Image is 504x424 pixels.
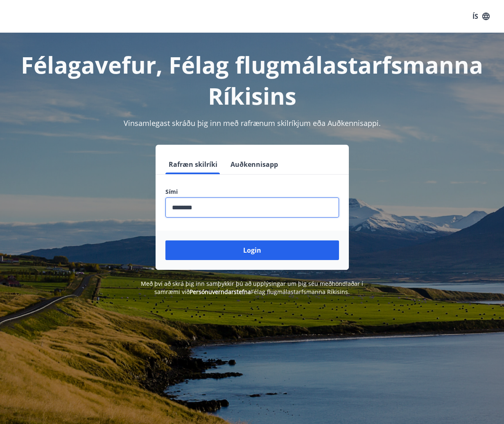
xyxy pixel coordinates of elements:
[227,155,281,174] button: Auðkennisapp
[165,155,221,174] button: Rafræn skilríki
[141,280,363,296] span: Með því að skrá þig inn samþykkir þú að upplýsingar um þig séu meðhöndlaðar í samræmi við Félag f...
[10,49,494,111] h1: Félagavefur, Félag flugmálastarfsmanna Ríkisins
[124,118,381,128] span: Vinsamlegast skráðu þig inn með rafrænum skilríkjum eða Auðkennisappi.
[165,188,339,196] label: Sími
[468,9,494,24] button: ÍS
[165,240,339,260] button: Login
[190,288,251,296] a: Persónuverndarstefna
